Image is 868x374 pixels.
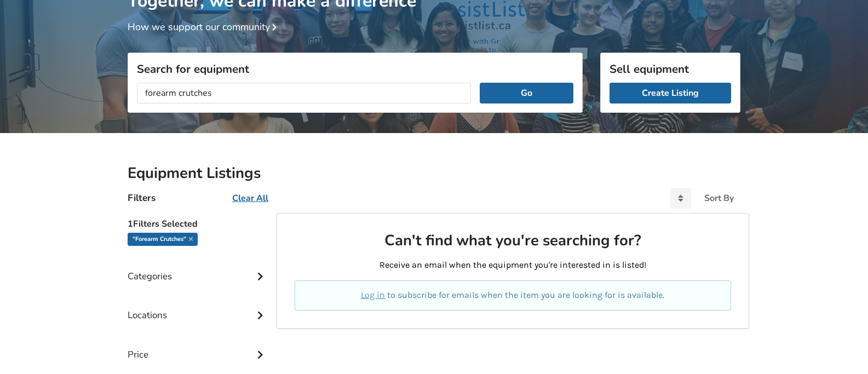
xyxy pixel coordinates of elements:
[610,83,731,103] a: Create Listing
[137,83,471,103] input: I am looking for...
[128,164,740,183] h2: Equipment Listings
[308,289,718,302] p: to subscribe for emails when the item you are looking for is available.
[128,327,268,366] div: Price
[232,192,268,204] u: Clear All
[128,287,268,326] div: Locations
[295,231,731,250] h2: Can't find what you're searching for?
[128,213,268,233] h5: 1 Filters Selected
[128,192,156,204] h4: Filters
[704,194,734,203] div: Sort By
[128,249,268,287] div: Categories
[610,62,731,76] h3: Sell equipment
[137,62,573,76] h3: Search for equipment
[128,233,198,246] div: "forearm crutches"
[480,83,573,103] button: Go
[361,290,385,300] a: Log in
[128,20,281,33] a: How we support our community
[295,259,731,272] p: Receive an email when the equipment you're interested in is listed!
